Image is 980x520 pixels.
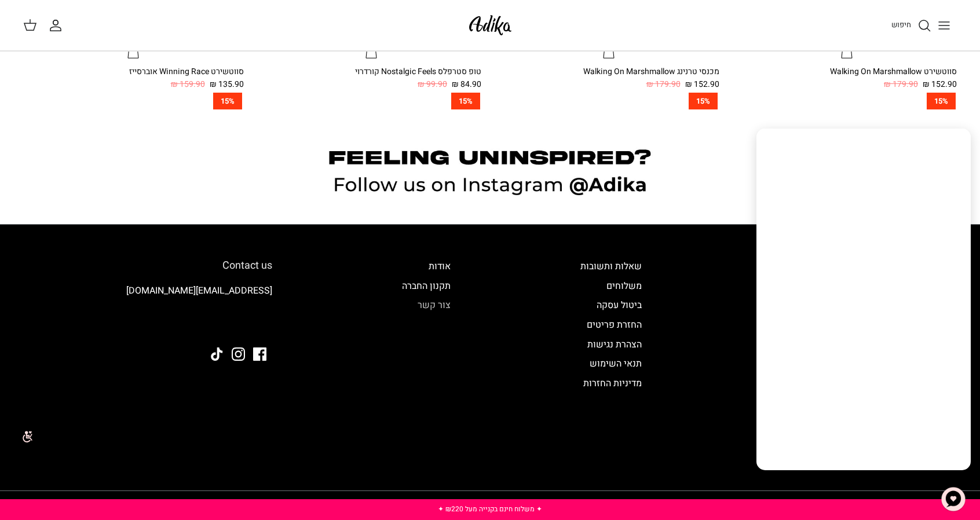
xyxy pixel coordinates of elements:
a: החזרת פריטים [587,318,642,332]
a: 15% [261,93,482,109]
span: 15% [689,93,718,109]
a: טופ סטרפלס Nostalgic Feels קורדרוי 84.90 ₪ 99.90 ₪ [261,65,482,91]
span: 15% [213,93,242,109]
img: accessibility_icon02.svg [9,421,41,453]
a: אודות [429,259,451,273]
a: ✦ משלוח חינם בקנייה מעל ₪220 ✦ [438,504,542,514]
a: 15% [23,93,244,109]
a: [EMAIL_ADDRESS][DOMAIN_NAME] [126,284,272,298]
a: 15% [737,93,957,109]
div: Secondary navigation [390,259,462,450]
span: 179.90 ₪ [884,78,918,91]
div: מכנסי טרנינג Walking On Marshmallow [499,65,719,78]
span: 15% [451,93,480,109]
img: Adika IL [240,316,272,331]
a: ביטול עסקה [597,298,642,312]
a: מדיניות החזרות [583,376,642,390]
button: Toggle menu [931,13,957,38]
div: סווטשירט Winning Race אוברסייז [23,65,244,78]
span: 152.90 ₪ [685,78,719,91]
span: 99.90 ₪ [418,78,447,91]
span: 152.90 ₪ [923,78,957,91]
h6: Contact us [29,259,272,272]
span: 159.90 ₪ [171,78,205,91]
button: צ'אט [936,482,971,517]
div: Secondary navigation [569,259,653,450]
a: החשבון שלי [49,19,67,32]
span: 135.90 ₪ [210,78,244,91]
a: משלוחים [606,279,642,293]
a: הצהרת נגישות [587,338,642,351]
a: מכנסי טרנינג Walking On Marshmallow 152.90 ₪ 179.90 ₪ [499,65,719,91]
a: Facebook [253,347,266,361]
span: 15% [927,93,956,109]
a: סווטשירט Walking On Marshmallow 152.90 ₪ 179.90 ₪ [737,65,957,91]
a: סווטשירט Winning Race אוברסייז 135.90 ₪ 159.90 ₪ [23,65,244,91]
a: תנאי השימוש [590,357,642,371]
span: 84.90 ₪ [452,78,481,91]
a: תקנון החברה [402,279,451,293]
a: שאלות ותשובות [580,259,642,273]
img: Adika IL [466,12,515,39]
a: צור קשר [418,298,451,312]
span: 179.90 ₪ [646,78,681,91]
div: טופ סטרפלס Nostalgic Feels קורדרוי [261,65,482,78]
a: Instagram [232,347,245,361]
iframe: Chat [756,129,971,470]
a: חיפוש [891,19,931,32]
a: Tiktok [210,347,224,361]
a: 15% [499,93,719,109]
div: סווטשירט Walking On Marshmallow [737,65,957,78]
span: חיפוש [891,19,911,30]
